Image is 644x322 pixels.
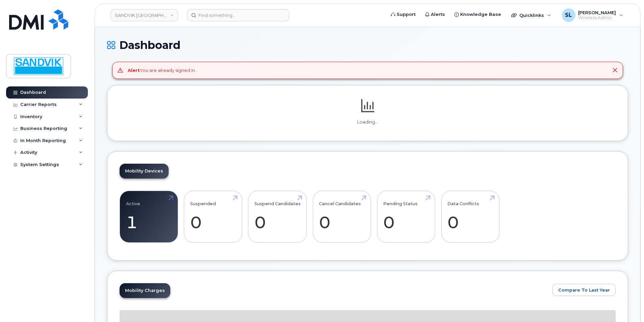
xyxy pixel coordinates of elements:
a: Pending Status 0 [383,194,429,239]
a: Data Conflicts 0 [447,194,493,239]
h1: Dashboard [107,39,628,51]
a: Suspend Candidates 0 [254,194,301,239]
a: Active 1 [126,194,172,239]
strong: Alert [128,68,140,73]
a: Mobility Charges [120,283,170,298]
button: Compare To Last Year [552,284,616,296]
span: Compare To Last Year [558,287,610,293]
a: Suspended 0 [190,194,236,239]
div: You are already signed in. [128,67,196,74]
a: Cancel Candidates 0 [319,194,365,239]
p: Loading... [120,119,616,125]
a: Mobility Devices [120,164,169,179]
